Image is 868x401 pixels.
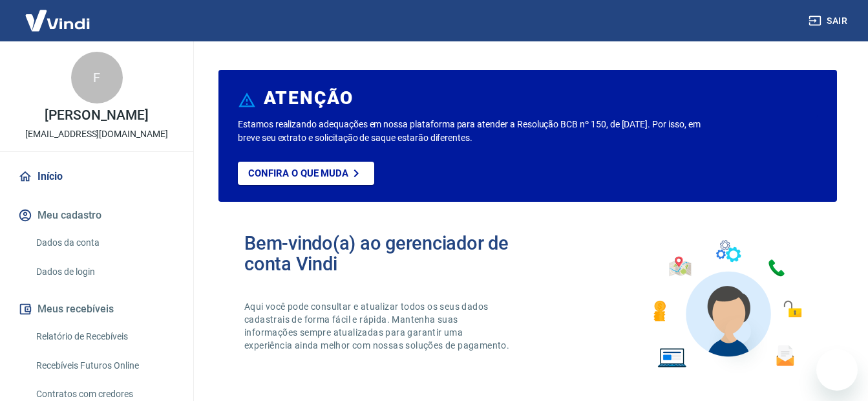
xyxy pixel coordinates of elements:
a: Dados de login [31,259,178,285]
p: Confira o que muda [248,168,348,179]
a: Início [16,162,178,191]
button: Sair [806,9,852,33]
p: Aqui você pode consultar e atualizar todos os seus dados cadastrais de forma fácil e rápida. Mant... [244,300,512,352]
img: Imagem de um avatar masculino com diversos icones exemplificando as funcionalidades do gerenciado... [642,233,811,376]
p: Estamos realizando adequações em nossa plataforma para atender a Resolução BCB nº 150, de [DATE].... [238,118,702,145]
a: Relatório de Recebíveis [31,323,178,350]
p: [PERSON_NAME] [45,109,148,122]
a: Recebíveis Futuros Online [31,352,178,379]
h2: Bem-vindo(a) ao gerenciador de conta Vindi [244,233,528,274]
button: Meu cadastro [16,201,178,230]
a: Dados da conta [31,230,178,256]
img: Vindi [16,1,100,40]
div: F [71,52,123,103]
a: Confira o que muda [238,162,374,185]
p: [EMAIL_ADDRESS][DOMAIN_NAME] [25,127,168,141]
iframe: Button to launch messaging window [816,349,858,391]
h6: ATENÇÃO [264,92,354,105]
button: Meus recebíveis [16,295,178,323]
iframe: Close message [725,318,751,344]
